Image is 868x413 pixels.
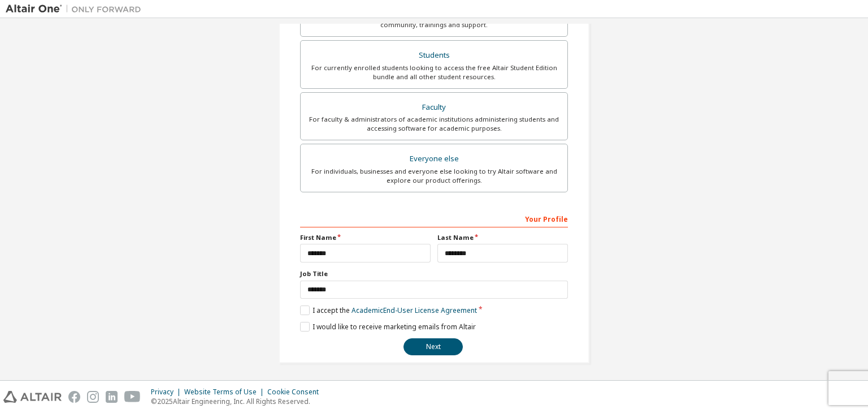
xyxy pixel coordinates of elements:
[3,391,62,403] img: altair_logo.svg
[300,269,568,278] label: Job Title
[300,233,431,242] label: First Name
[300,322,476,332] label: I would like to receive marketing emails from Altair
[300,209,568,227] div: Your Profile
[124,391,141,403] img: youtube.svg
[307,115,561,133] div: For faculty & administrators of academic institutions administering students and accessing softwa...
[267,388,325,397] div: Cookie Consent
[307,48,561,63] div: Students
[87,391,99,403] img: instagram.svg
[68,391,80,403] img: facebook.svg
[184,388,267,397] div: Website Terms of Use
[151,397,325,406] p: © 2025 Altair Engineering, Inc. All Rights Reserved.
[6,3,147,15] img: Altair One
[437,233,568,242] label: Last Name
[307,100,561,115] div: Faculty
[307,167,561,185] div: For individuals, businesses and everyone else looking to try Altair software and explore our prod...
[106,391,118,403] img: linkedin.svg
[300,306,477,315] label: I accept the
[307,63,561,81] div: For currently enrolled students looking to access the free Altair Student Edition bundle and all ...
[307,151,561,167] div: Everyone else
[351,306,477,315] a: Academic End-User License Agreement
[403,338,463,355] button: Next
[151,388,184,397] div: Privacy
